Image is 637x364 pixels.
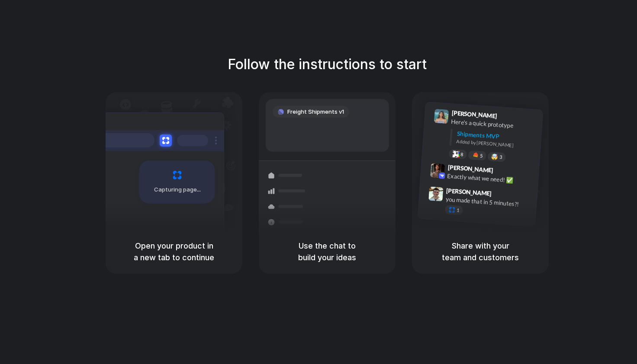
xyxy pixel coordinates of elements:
span: 8 [460,152,463,156]
span: 9:41 AM [500,112,518,123]
h5: Open your product in a new tab to continue [116,240,232,263]
span: [PERSON_NAME] [446,185,492,198]
div: you made that in 5 minutes?! [445,195,532,209]
div: Added by [PERSON_NAME] [456,138,536,150]
div: Shipments MVP [457,129,537,144]
span: 5 [480,153,483,158]
span: [PERSON_NAME] [447,163,493,175]
div: Exactly what we need! ✅ [447,171,534,186]
span: Capturing page [154,185,202,194]
span: Freight Shipments v1 [287,108,344,116]
h5: Share with your team and customers [422,240,538,263]
h1: Follow the instructions to start [228,54,427,75]
h5: Use the chat to build your ideas [269,240,385,263]
div: Here's a quick prototype [451,117,537,132]
span: 3 [499,155,502,160]
span: 1 [457,208,460,213]
span: [PERSON_NAME] [451,108,497,121]
span: 9:42 AM [496,166,514,177]
span: 9:47 AM [494,190,512,200]
div: 🤯 [491,153,499,160]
